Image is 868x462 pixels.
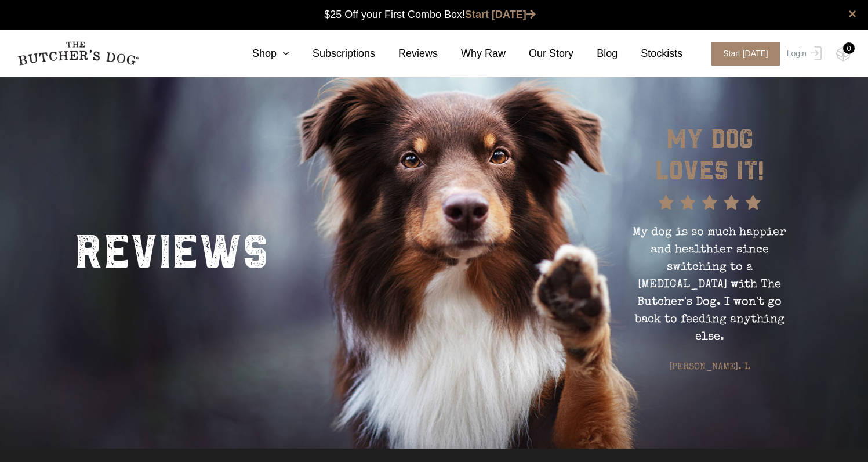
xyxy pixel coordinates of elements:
p: [PERSON_NAME]. L [626,360,794,374]
p: My dog is so much happier and healthier since switching to a [MEDICAL_DATA] with The Butcher's Do... [626,224,794,346]
h2: Reviews [75,211,268,287]
a: Login [784,42,822,66]
a: Shop [229,46,289,62]
a: close [848,7,856,21]
img: TBD_Cart-Empty.png [836,46,851,62]
a: Blog [573,46,618,62]
a: Subscriptions [289,46,375,62]
a: Stockists [618,46,682,62]
div: 0 [843,42,855,54]
a: Start [DATE] [465,9,536,20]
a: Reviews [375,46,438,62]
a: Why Raw [438,46,506,62]
a: Our Story [506,46,573,62]
img: review stars [659,195,761,210]
h2: MY DOG LOVES IT! [649,124,771,186]
a: Start [DATE] [700,42,784,66]
span: Start [DATE] [711,42,780,66]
